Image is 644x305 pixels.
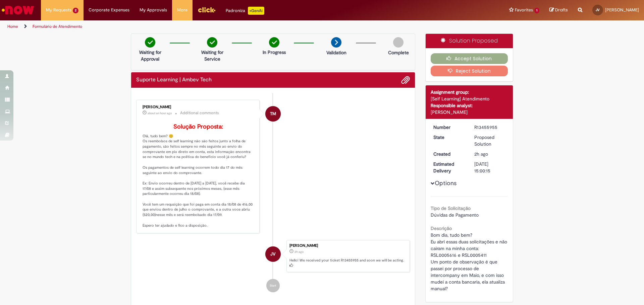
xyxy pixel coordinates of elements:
[393,37,404,48] img: img-circle-grey.png
[431,66,508,76] button: Reject Solution
[1,3,35,17] img: ServiceNow
[136,93,410,299] ul: Ticket history
[474,151,505,157] div: 28/08/2025 09:00:07
[270,246,275,262] span: JV
[431,95,508,102] div: [Self Learning] Atendimento
[428,151,470,157] dt: Created
[426,34,513,48] div: Solution Proposed
[388,49,409,56] p: Complete
[331,37,341,48] img: arrow-next.png
[136,77,212,83] h2: Suporte Learning | Ambev Tech Ticket history
[263,49,286,56] p: In Progress
[515,7,533,13] span: Favorites
[474,124,505,131] div: R13455955
[326,49,346,56] p: Validation
[289,244,406,248] div: [PERSON_NAME]
[431,53,508,64] button: Accept Solution
[474,151,488,157] span: 2h ago
[270,106,276,122] span: TM
[145,37,155,48] img: check-circle-green.png
[207,37,217,48] img: check-circle-green.png
[294,250,304,254] span: 2h ago
[248,7,264,15] p: +GenAi
[431,225,452,231] b: Descrição
[428,124,470,131] dt: Number
[269,37,279,48] img: check-circle-green.png
[46,7,71,13] span: My Requests
[73,8,78,13] span: 2
[136,240,410,272] li: Jesse CARVALHO VILELA
[33,24,82,29] a: Formulário de Atendimento
[596,8,600,12] span: JV
[534,8,539,13] span: 1
[226,7,264,15] div: Padroniza
[289,258,406,268] p: Hello! We received your ticket R13455955 and soon we will be acting.
[428,161,470,174] dt: Estimated Delivery
[177,7,187,13] span: More
[428,134,470,141] dt: State
[143,105,254,109] div: [PERSON_NAME]
[431,205,471,211] b: Tipo de Solicitação
[5,20,424,33] ul: Page breadcrumbs
[605,7,639,13] span: [PERSON_NAME]
[148,111,172,115] span: about an hour ago
[549,7,568,13] a: Drafts
[148,111,172,115] time: 28/08/2025 09:40:48
[140,7,167,13] span: My Approvals
[431,89,508,95] div: Assignment group:
[198,5,216,15] img: click_logo_yellow_360x200.png
[265,106,281,122] div: Tairine Maurina
[134,49,166,62] p: Waiting for Approval
[431,212,479,218] span: Dúvidas de Pagamento
[143,124,254,228] p: Olá, tudo bem? 😊 Os reembolsos de self learning não são feitos junto a folha de pagamento, são fe...
[180,110,219,116] small: Additional comments
[431,232,508,292] span: Bom dia, tudo bem? Eu abri essas duas solicitações e não cairam na minha conta: RSL0005616 e RSL0...
[474,134,505,147] div: Proposed Solution
[474,161,505,174] div: [DATE] 15:00:15
[431,109,508,116] div: [PERSON_NAME]
[474,151,488,157] time: 28/08/2025 09:00:07
[196,49,228,62] p: Waiting for Service
[7,24,18,29] a: Home
[431,102,508,109] div: Responsible analyst:
[173,123,223,131] b: Solução Proposta:
[555,7,568,13] span: Drafts
[401,76,410,84] button: Add attachments
[265,246,281,262] div: Jesse CARVALHO VILELA
[294,250,304,254] time: 28/08/2025 09:00:07
[89,7,129,13] span: Corporate Expenses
